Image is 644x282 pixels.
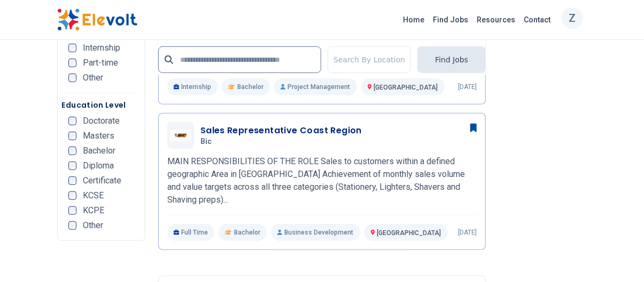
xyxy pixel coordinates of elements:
span: [GEOGRAPHIC_DATA] [377,229,441,237]
span: Certificate [83,176,121,185]
input: Other [68,74,77,82]
span: KCSE [83,191,104,200]
input: Certificate [68,176,77,185]
input: Diploma [68,162,77,170]
p: Z [569,5,576,31]
span: Part-time [83,59,118,67]
span: Bachelor [83,147,115,155]
img: Elevolt [57,9,137,31]
a: Find Jobs [429,11,473,28]
a: Resources [473,11,520,28]
img: Bic [170,130,191,142]
button: Find Jobs [417,46,486,73]
span: Bic [200,137,212,147]
input: KCPE [68,206,77,215]
span: Internship [83,44,120,52]
p: Business Development [271,224,360,241]
h3: Sales Representative Coast Region [200,124,362,137]
input: Bachelor [68,147,77,155]
p: [DATE] [458,83,477,91]
input: Internship [68,44,77,52]
input: KCSE [68,191,77,200]
input: Masters [68,132,77,140]
a: BicSales Representative Coast RegionBicMAIN RESPONSIBILITIES OF THE ROLE Sales to customers withi... [167,122,477,241]
a: Home [399,11,429,28]
span: Doctorate [83,117,120,125]
span: Diploma [83,162,114,170]
span: Bachelor [237,83,263,91]
input: Other [68,221,77,230]
input: Doctorate [68,117,77,125]
p: Full Time [167,224,215,241]
span: [GEOGRAPHIC_DATA] [374,84,438,91]
iframe: Chat Widget [591,231,644,282]
input: Part-time [68,59,77,67]
button: Z [562,7,583,29]
span: Other [83,74,103,82]
span: KCPE [83,206,104,215]
h5: Education Level [62,100,141,110]
span: Other [83,221,103,230]
p: MAIN RESPONSIBILITIES OF THE ROLE Sales to customers within a defined geographic Area in [GEOGRAP... [167,155,477,206]
span: Masters [83,132,114,140]
p: [DATE] [458,228,477,237]
span: Bachelor [234,228,260,237]
a: Contact [520,11,555,28]
p: Project Management [274,78,356,95]
p: Internship [167,78,218,95]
